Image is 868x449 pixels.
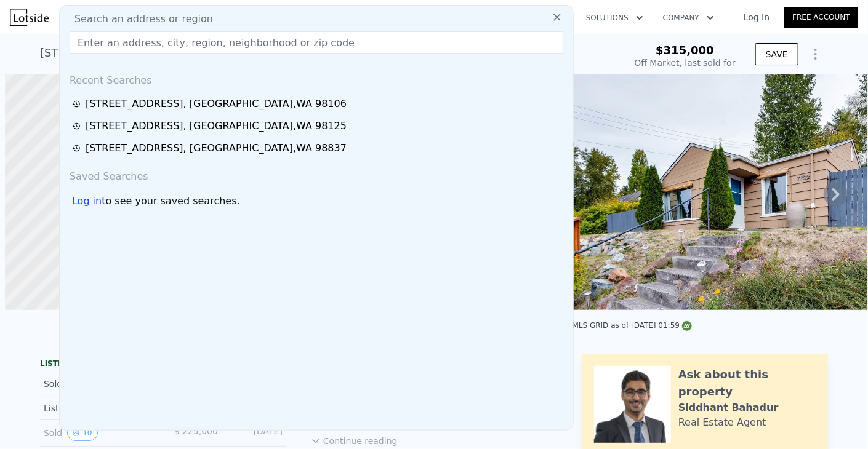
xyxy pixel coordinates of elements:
[228,425,283,441] div: [DATE]
[755,43,798,65] button: SAVE
[65,12,213,26] span: Search an address or region
[682,321,692,331] img: NWMLS Logo
[678,415,766,430] div: Real Estate Agent
[86,97,347,111] div: [STREET_ADDRESS] , [GEOGRAPHIC_DATA] , WA 98106
[635,57,736,69] div: Off Market, last sold for
[44,376,153,392] div: Sold
[44,425,153,441] div: Sold
[784,7,858,28] a: Free Account
[65,63,568,93] div: Recent Searches
[86,119,347,133] div: [STREET_ADDRESS] , [GEOGRAPHIC_DATA] , WA 98125
[678,366,816,400] div: Ask about this property
[729,11,784,23] a: Log In
[40,44,337,62] div: [STREET_ADDRESS] , [GEOGRAPHIC_DATA] , WA 98106
[67,425,97,441] button: View historical data
[653,7,724,29] button: Company
[576,7,653,29] button: Solutions
[44,402,153,415] div: Listed
[174,426,218,436] span: $ 225,000
[86,141,347,156] div: [STREET_ADDRESS] , [GEOGRAPHIC_DATA] , WA 98837
[311,435,398,447] button: Continue reading
[72,119,565,133] a: [STREET_ADDRESS], [GEOGRAPHIC_DATA],WA 98125
[72,194,102,209] div: Log in
[72,97,565,111] a: [STREET_ADDRESS], [GEOGRAPHIC_DATA],WA 98106
[10,9,49,26] img: Lotside
[65,159,568,189] div: Saved Searches
[40,359,286,371] div: LISTING & SALE HISTORY
[70,31,563,54] input: Enter an address, city, region, neighborhood or zip code
[72,141,565,156] a: [STREET_ADDRESS], [GEOGRAPHIC_DATA],WA 98837
[102,194,239,209] span: to see your saved searches.
[678,400,779,415] div: Siddhant Bahadur
[656,44,714,57] span: $315,000
[803,42,828,66] button: Show Options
